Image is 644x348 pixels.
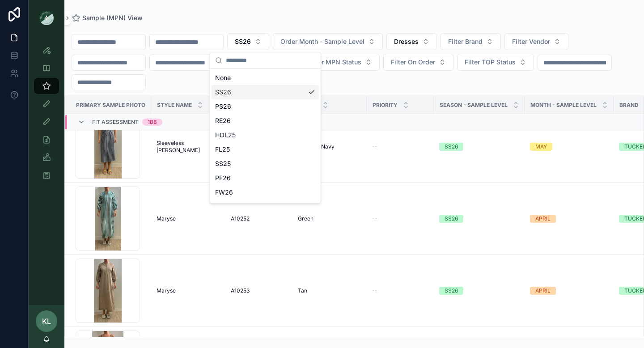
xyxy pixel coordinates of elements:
[372,215,428,222] a: --
[231,287,287,294] a: A10253
[212,99,319,114] div: PS26
[298,215,314,222] span: Green
[212,171,319,185] div: PF26
[212,85,319,99] div: SS26
[383,54,453,71] button: Select Button
[445,143,458,151] div: SS26
[372,143,428,150] a: --
[227,33,269,50] button: Select Button
[439,215,519,223] a: SS26
[157,140,220,154] a: Sleeveless [PERSON_NAME]
[394,37,419,46] span: Dresses
[445,287,458,295] div: SS26
[448,37,483,46] span: Filter Brand
[391,58,435,67] span: Filter On Order
[441,33,501,50] button: Select Button
[372,287,428,294] a: --
[530,102,597,109] span: MONTH - SAMPLE LEVEL
[465,58,516,67] span: Filter TOP Status
[157,102,192,109] span: Style Name
[72,13,143,22] a: Sample (MPN) View
[535,215,551,223] div: APRIL
[372,287,377,294] span: --
[440,102,508,109] span: Season - Sample Level
[439,287,519,295] a: SS26
[530,215,608,223] a: APRIL
[530,287,608,295] a: APRIL
[212,199,319,214] div: HOL26
[157,215,220,222] a: Maryse
[445,215,458,223] div: SS26
[504,33,568,50] button: Select Button
[386,33,437,50] button: Select Button
[157,215,176,222] span: Maryse
[29,36,64,195] div: scrollable content
[235,37,251,46] span: SS26
[76,102,145,109] span: PRIMARY SAMPLE PHOTO
[231,215,287,222] a: A10252
[231,287,250,294] span: A10253
[212,128,319,142] div: HOL25
[212,71,319,85] div: None
[372,215,377,222] span: --
[298,215,361,222] a: Green
[512,37,550,46] span: Filter Vendor
[535,143,547,151] div: MAY
[298,287,361,294] a: Tan
[309,58,361,67] span: Filter MPN Status
[157,287,176,294] span: Maryse
[457,54,534,71] button: Select Button
[535,287,551,295] div: APRIL
[157,287,220,294] a: Maryse
[439,143,519,151] a: SS26
[212,185,319,199] div: FW26
[39,11,54,25] img: App logo
[273,33,383,50] button: Select Button
[212,157,319,171] div: SS25
[530,143,608,151] a: MAY
[280,37,364,46] span: Order Month - Sample Level
[372,143,377,150] span: --
[212,114,319,128] div: RE26
[619,102,639,109] span: Brand
[298,287,307,294] span: Tan
[231,215,250,222] span: A10252
[92,119,139,126] span: Fit Assessment
[42,316,51,327] span: KL
[301,54,380,71] button: Select Button
[148,119,157,126] div: 188
[210,69,321,203] div: Suggestions
[373,102,398,109] span: PRIORITY
[298,143,361,150] a: #k62160 Navy
[82,13,143,22] span: Sample (MPN) View
[212,142,319,157] div: FL25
